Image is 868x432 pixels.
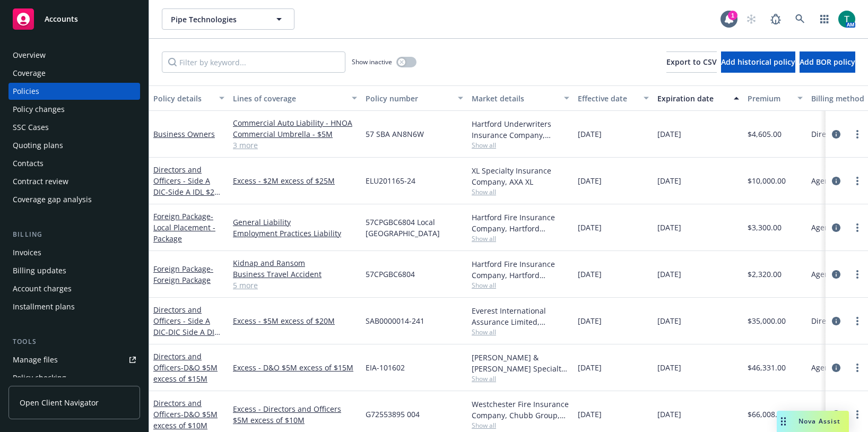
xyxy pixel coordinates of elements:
a: Foreign Package [153,211,215,244]
button: Policy number [361,85,467,111]
a: Accounts [8,4,140,34]
span: ELU201165-24 [366,175,415,186]
span: 57CPGBC6804 Local [GEOGRAPHIC_DATA] [366,217,463,239]
div: Everest International Assurance Limited, Everest, Price Forbes & Partners [472,305,569,327]
span: Add historical policy [721,57,795,67]
a: Billing updates [8,262,140,279]
span: Accounts [45,15,78,23]
span: $46,331.00 [748,362,786,373]
span: [DATE] [578,315,602,326]
span: [DATE] [578,222,602,233]
a: Directors and Officers - Side A DIC [153,305,219,359]
span: $35,000.00 [748,315,786,326]
div: Account charges [13,280,72,297]
img: photo [838,11,855,28]
span: $4,605.00 [748,128,782,140]
div: Hartford Fire Insurance Company, Hartford Insurance Group [472,212,569,234]
span: [DATE] [657,222,681,233]
a: Policies [8,83,140,100]
span: Show inactive [352,57,392,66]
a: Excess - $5M excess of $20M [233,315,357,326]
span: Show all [472,187,569,196]
button: Market details [467,85,574,111]
a: Search [789,8,811,30]
a: Commercial Umbrella - $5M [233,128,357,140]
span: [DATE] [657,128,681,140]
a: Quoting plans [8,137,140,154]
div: Drag to move [777,411,790,432]
span: - Side A IDL $2m xs 25m [153,187,221,208]
a: more [851,361,864,374]
a: circleInformation [830,315,843,327]
button: Expiration date [653,85,743,111]
div: Billing [8,229,140,240]
span: [DATE] [578,128,602,140]
a: more [851,128,864,141]
div: Westchester Fire Insurance Company, Chubb Group, CRC Group [472,399,569,421]
a: circleInformation [830,408,843,421]
div: Contacts [13,155,44,172]
button: Effective date [574,85,653,111]
div: SSC Cases [13,119,49,136]
span: - D&O $5M excess of $15M [153,362,218,384]
div: Manage files [13,351,58,368]
a: more [851,408,864,421]
a: Excess - D&O $5M excess of $15M [233,362,357,373]
a: circleInformation [830,221,843,234]
a: circleInformation [830,268,843,281]
div: Coverage [13,65,46,82]
div: Hartford Fire Insurance Company, Hartford Insurance Group [472,258,569,281]
span: [DATE] [657,315,681,326]
span: $2,320.00 [748,269,782,280]
a: Kidnap and Ransom [233,257,357,269]
span: Export to CSV [666,57,717,67]
a: Excess - $2M excess of $25M [233,175,357,186]
span: $3,300.00 [748,222,782,233]
div: [PERSON_NAME] & [PERSON_NAME] Specialty Insurance Company, [PERSON_NAME] & [PERSON_NAME] ([GEOGRA... [472,352,569,374]
a: Report a Bug [765,8,786,30]
a: Policy changes [8,101,140,118]
span: 57CPGBC6804 [366,269,415,280]
span: Show all [472,374,569,383]
div: Lines of coverage [233,93,345,104]
div: XL Specialty Insurance Company, AXA XL [472,165,569,187]
span: Show all [472,141,569,150]
span: [DATE] [657,362,681,373]
a: Coverage [8,65,140,82]
span: Pipe Technologies [171,14,263,25]
div: Quoting plans [13,137,63,154]
button: Nova Assist [777,411,849,432]
div: Tools [8,336,140,347]
span: EIA-101602 [366,362,405,373]
span: - Local Placement - Package [153,211,215,244]
div: Effective date [578,93,637,104]
a: Coverage gap analysis [8,191,140,208]
button: Lines of coverage [229,85,361,111]
button: Add historical policy [721,51,795,73]
div: Expiration date [657,93,727,104]
a: Manage files [8,351,140,368]
a: Foreign Package [153,264,213,285]
span: Add BOR policy [800,57,855,67]
a: Contract review [8,173,140,190]
span: Show all [472,421,569,430]
div: Policy number [366,93,452,104]
div: Contract review [13,173,68,190]
a: Excess - Directors and Officers $5M excess of $10M [233,403,357,426]
div: Policies [13,83,39,100]
a: Business Owners [153,129,215,139]
button: Pipe Technologies [162,8,294,30]
a: circleInformation [830,361,843,374]
span: - D&O $5M excess of $10M [153,409,218,430]
a: Invoices [8,244,140,261]
span: $10,000.00 [748,175,786,186]
a: Directors and Officers - Side A DIC [153,165,221,208]
span: Show all [472,234,569,243]
a: Switch app [814,8,835,30]
span: [DATE] [657,409,681,420]
a: Directors and Officers [153,351,218,384]
span: G72553895 004 [366,409,420,420]
button: Premium [743,85,807,111]
a: more [851,268,864,281]
span: [DATE] [657,175,681,186]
